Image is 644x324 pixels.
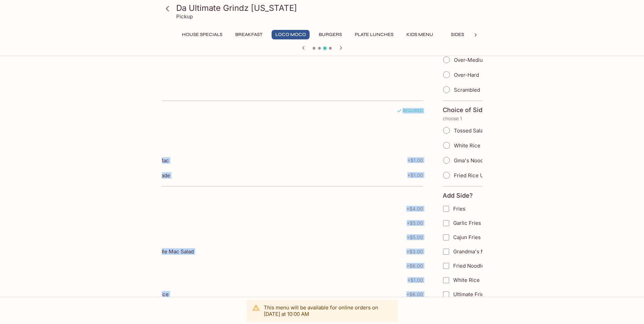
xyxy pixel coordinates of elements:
[453,205,465,212] span: Fries
[454,72,479,78] span: Over-Hard
[453,220,481,226] span: Garlic Fries
[453,248,525,255] span: Grandma's Noodle Mac Salad
[454,157,500,164] span: Gma's Noodle Mac
[454,87,480,93] span: Scrambled
[407,173,423,178] span: + $1.00
[442,30,473,39] button: Sides
[397,108,423,116] span: REQUIRED
[272,30,310,39] button: Loco Moco
[453,277,480,283] span: White Rice
[315,30,346,39] button: Burgers
[454,127,486,134] span: Tossed Salad
[443,106,486,114] h4: Choice of Side
[351,30,397,39] button: Plate Lunches
[406,292,423,297] span: + $6.00
[407,220,423,226] span: + $5.00
[407,158,423,163] span: + $1.00
[403,30,437,39] button: Kids Menu
[454,57,487,63] span: Over-Medium
[453,234,481,240] span: Cajun Fries
[406,263,423,269] span: + $6.00
[453,291,499,298] span: Ultimate Fried Rice
[407,235,423,240] span: + $5.00
[178,30,226,39] button: House Specials
[454,142,480,149] span: White Rice
[264,304,392,317] p: This menu will be available for online orders on [DATE] at 10:00 AM
[443,192,473,199] h4: Add Side?
[176,3,480,13] h3: Da Ultimate Grindz [US_STATE]
[176,13,193,20] p: Pickup
[453,263,487,269] span: Fried Noodles
[112,116,423,121] p: choose 1
[406,206,423,212] span: + $4.00
[232,30,266,39] button: Breakfast
[454,172,501,179] span: Fried Rice Upgrade
[406,249,423,254] span: + $3.00
[407,277,423,283] span: + $1.00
